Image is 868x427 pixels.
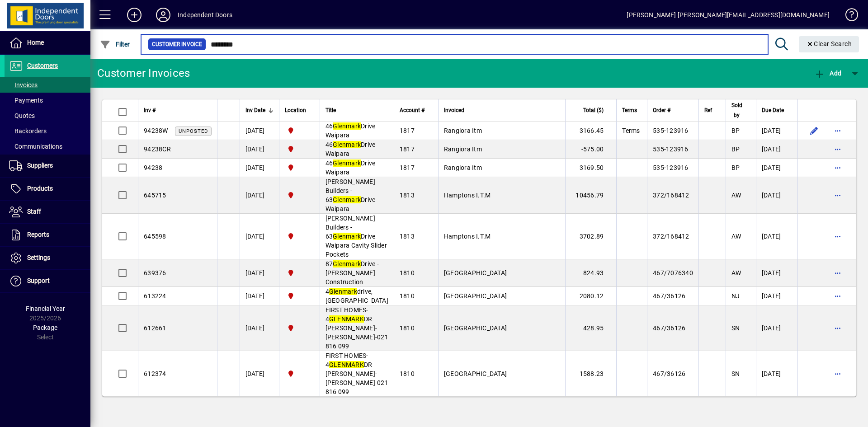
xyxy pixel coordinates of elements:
[444,105,560,115] div: Invoiced
[5,77,90,93] a: Invoices
[325,306,388,350] span: FIRST HOMES-4 DR [PERSON_NAME]-[PERSON_NAME]-021 816 099
[329,288,357,295] em: Glenmark
[653,269,693,277] span: 467/7076340
[285,190,314,200] span: Christchurch
[444,145,482,153] span: Rangiora Itm
[756,159,797,177] td: [DATE]
[731,164,740,171] span: BP
[400,324,415,332] span: 1810
[144,127,168,134] span: 94238W
[144,105,212,115] div: Inv #
[756,287,797,305] td: [DATE]
[756,140,797,159] td: [DATE]
[285,231,314,241] span: Christchurch
[5,178,90,200] a: Products
[144,324,166,332] span: 612661
[27,162,53,169] span: Suppliers
[9,112,35,119] span: Quotes
[9,81,38,89] span: Invoices
[27,185,53,192] span: Products
[325,352,388,395] span: FIRST HOMES-4 DR [PERSON_NAME]-[PERSON_NAME]-021 816 099
[444,127,482,134] span: Rangiora Itm
[100,41,130,48] span: Filter
[240,159,279,177] td: [DATE]
[565,287,617,305] td: 2080.12
[325,105,388,115] div: Title
[622,127,640,134] span: Terms
[627,8,830,22] div: [PERSON_NAME] [PERSON_NAME][EMAIL_ADDRESS][DOMAIN_NAME]
[333,122,361,130] em: Glenmark
[333,260,361,267] em: Glenmark
[245,105,274,115] div: Inv Date
[583,105,604,115] span: Total ($)
[731,370,740,377] span: SN
[144,192,166,199] span: 645715
[400,164,415,171] span: 1817
[240,351,279,396] td: [DATE]
[830,229,845,244] button: More options
[812,65,844,81] button: Add
[285,105,306,115] span: Location
[400,145,415,153] span: 1817
[26,305,65,312] span: Financial Year
[814,70,841,77] span: Add
[285,323,314,333] span: Christchurch
[400,105,425,115] span: Account #
[144,370,166,377] span: 612374
[653,164,689,171] span: 535-123916
[444,233,491,240] span: Hamptons I.T.M
[653,127,689,134] span: 535-123916
[149,7,178,23] button: Profile
[704,105,720,115] div: Ref
[179,128,208,134] span: Unposted
[830,321,845,335] button: More options
[830,366,845,381] button: More options
[240,287,279,305] td: [DATE]
[285,126,314,136] span: Christchurch
[756,214,797,259] td: [DATE]
[144,145,171,153] span: 94238CR
[400,192,415,199] span: 1813
[245,105,265,115] span: Inv Date
[807,123,821,138] button: Edit
[240,305,279,351] td: [DATE]
[400,127,415,134] span: 1817
[240,177,279,214] td: [DATE]
[565,140,617,159] td: -575.00
[9,143,62,150] span: Communications
[762,105,784,115] span: Due Date
[325,141,376,157] span: 46 Drive Waipara
[285,268,314,278] span: Christchurch
[731,127,740,134] span: BP
[653,292,685,300] span: 467/36126
[5,93,90,108] a: Payments
[704,105,712,115] span: Ref
[731,192,741,199] span: AW
[144,269,166,277] span: 639376
[5,32,90,54] a: Home
[400,105,433,115] div: Account #
[830,266,845,280] button: More options
[756,122,797,140] td: [DATE]
[9,97,43,104] span: Payments
[565,351,617,396] td: 1588.23
[653,370,685,377] span: 467/36126
[144,233,166,240] span: 645598
[731,100,750,120] div: Sold by
[98,36,132,52] button: Filter
[5,201,90,223] a: Staff
[653,192,689,199] span: 372/168412
[653,145,689,153] span: 535-123916
[27,208,41,215] span: Staff
[5,139,90,154] a: Communications
[285,144,314,154] span: Christchurch
[178,8,232,22] div: Independent Doors
[830,142,845,156] button: More options
[731,145,740,153] span: BP
[325,288,388,304] span: 4 drive, [GEOGRAPHIC_DATA]
[762,105,792,115] div: Due Date
[325,160,376,176] span: 46 Drive Waipara
[756,305,797,351] td: [DATE]
[830,160,845,175] button: More options
[325,105,336,115] span: Title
